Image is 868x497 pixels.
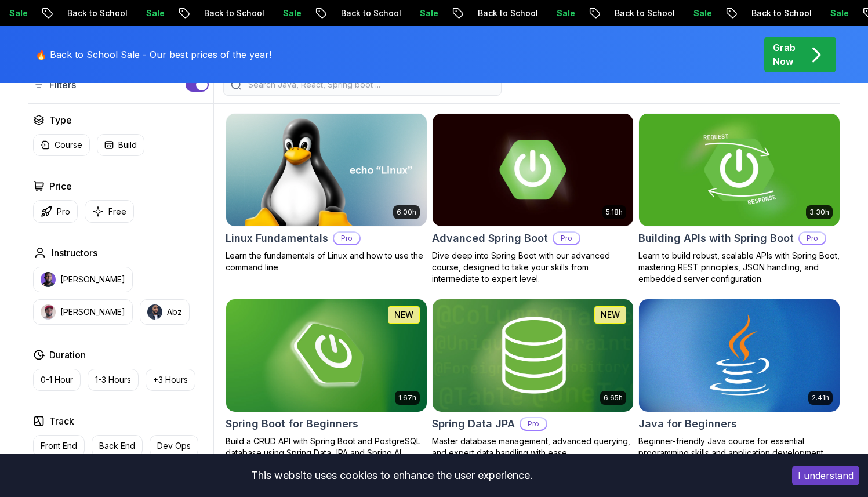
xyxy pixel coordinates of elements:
[329,8,408,19] p: Back to School
[99,440,135,452] p: Back End
[97,134,144,156] button: Build
[800,233,825,244] p: Pro
[554,233,579,244] p: Pro
[812,393,829,402] p: 2.41h
[146,369,195,391] button: +3 Hours
[49,179,72,193] h2: Price
[57,206,70,217] p: Pro
[92,435,143,457] button: Back End
[433,299,633,412] img: Spring Data JPA card
[246,79,494,90] input: Search Java, React, Spring boot ...
[466,8,545,19] p: Back to School
[35,48,271,61] p: 🔥 Back to School Sale - Our best prices of the year!
[49,414,74,428] h2: Track
[41,272,56,287] img: instructor img
[638,113,840,285] a: Building APIs with Spring Boot card3.30hBuilding APIs with Spring BootProLearn to build robust, s...
[108,206,126,217] p: Free
[638,416,737,432] h2: Java for Beginners
[55,139,82,151] p: Course
[153,374,188,386] p: +3 Hours
[606,208,623,217] p: 5.18h
[521,418,546,430] p: Pro
[60,274,125,285] p: [PERSON_NAME]
[140,299,190,325] button: instructor imgAbz
[41,440,77,452] p: Front End
[85,200,134,223] button: Free
[432,416,515,432] h2: Spring Data JPA
[118,139,137,151] p: Build
[95,374,131,386] p: 1-3 Hours
[88,369,139,391] button: 1-3 Hours
[226,114,427,226] img: Linux Fundamentals card
[49,348,86,362] h2: Duration
[150,435,198,457] button: Dev Ops
[226,250,427,273] p: Learn the fundamentals of Linux and how to use the command line
[334,233,359,244] p: Pro
[432,299,634,459] a: Spring Data JPA card6.65hNEWSpring Data JPAProMaster database management, advanced querying, and ...
[33,369,81,391] button: 0-1 Hour
[167,306,182,318] p: Abz
[638,299,840,459] a: Java for Beginners card2.41hJava for BeginnersBeginner-friendly Java course for essential program...
[682,8,719,19] p: Sale
[9,463,775,488] div: This website uses cookies to enhance the user experience.
[432,113,634,285] a: Advanced Spring Boot card5.18hAdvanced Spring BootProDive deep into Spring Boot with our advanced...
[432,436,634,459] p: Master database management, advanced querying, and expert data handling with ease
[792,466,859,485] button: Accept cookies
[398,393,416,402] p: 1.67h
[397,208,416,217] p: 6.00h
[135,8,172,19] p: Sale
[226,230,328,246] h2: Linux Fundamentals
[545,8,582,19] p: Sale
[604,393,623,402] p: 6.65h
[432,250,634,285] p: Dive deep into Spring Boot with our advanced course, designed to take your skills from intermedia...
[601,309,620,321] p: NEW
[773,41,796,68] p: Grab Now
[408,8,445,19] p: Sale
[433,114,633,226] img: Advanced Spring Boot card
[33,267,133,292] button: instructor img[PERSON_NAME]
[603,8,682,19] p: Back to School
[193,8,271,19] p: Back to School
[226,113,427,273] a: Linux Fundamentals card6.00hLinux FundamentalsProLearn the fundamentals of Linux and how to use t...
[226,436,427,459] p: Build a CRUD API with Spring Boot and PostgreSQL database using Spring Data JPA and Spring AI
[33,435,85,457] button: Front End
[33,200,78,223] button: Pro
[41,374,73,386] p: 0-1 Hour
[226,416,358,432] h2: Spring Boot for Beginners
[33,134,90,156] button: Course
[60,306,125,318] p: [PERSON_NAME]
[147,304,162,320] img: instructor img
[638,436,840,459] p: Beginner-friendly Java course for essential programming skills and application development
[49,113,72,127] h2: Type
[432,230,548,246] h2: Advanced Spring Boot
[52,246,97,260] h2: Instructors
[638,230,794,246] h2: Building APIs with Spring Boot
[740,8,819,19] p: Back to School
[49,78,76,92] p: Filters
[226,299,427,412] img: Spring Boot for Beginners card
[809,208,829,217] p: 3.30h
[157,440,191,452] p: Dev Ops
[634,111,844,228] img: Building APIs with Spring Boot card
[56,8,135,19] p: Back to School
[271,8,308,19] p: Sale
[394,309,413,321] p: NEW
[33,299,133,325] button: instructor img[PERSON_NAME]
[41,304,56,320] img: instructor img
[639,299,840,412] img: Java for Beginners card
[638,250,840,285] p: Learn to build robust, scalable APIs with Spring Boot, mastering REST principles, JSON handling, ...
[226,299,427,459] a: Spring Boot for Beginners card1.67hNEWSpring Boot for BeginnersBuild a CRUD API with Spring Boot ...
[819,8,856,19] p: Sale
